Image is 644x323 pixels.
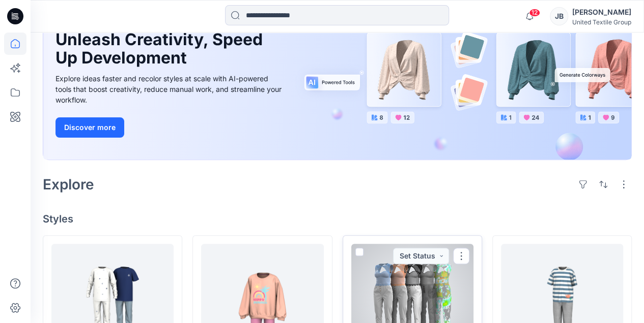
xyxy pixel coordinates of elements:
button: Discover more [55,117,124,138]
div: JB [550,7,568,25]
div: [PERSON_NAME] [572,6,631,18]
div: Explore ideas faster and recolor styles at scale with AI-powered tools that boost creativity, red... [55,73,285,105]
h1: Unleash Creativity, Speed Up Development [55,30,269,67]
span: 12 [529,9,540,17]
h4: Styles [43,213,632,225]
h2: Explore [43,176,94,192]
a: Discover more [55,117,285,138]
div: United Textile Group [572,18,631,26]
